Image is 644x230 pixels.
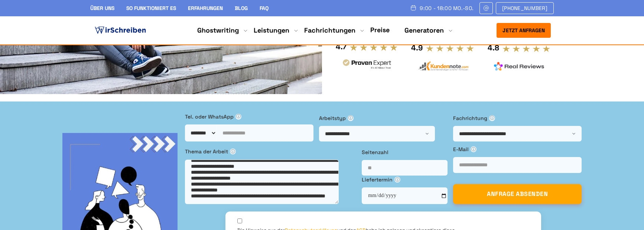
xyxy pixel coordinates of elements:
img: stars [502,45,551,53]
span: ⓘ [230,149,236,154]
a: Ghostwriting [197,26,239,35]
span: 9:00 - 18:00 Mo.-So. [420,5,474,11]
a: Blog [235,5,248,11]
a: FAQ [260,5,269,11]
label: Liefertermin [362,176,448,184]
label: Arbeitstyp [319,114,448,122]
img: kundennote [418,61,468,71]
div: 4.7 [336,41,347,53]
div: 4.8 [488,42,499,54]
label: E-Mail [453,145,582,153]
img: Schedule [410,5,417,11]
a: Erfahrungen [188,5,223,11]
img: Email [483,5,489,11]
img: provenexpert [342,58,392,72]
a: [PHONE_NUMBER] [496,2,554,14]
label: Thema der Arbeit [185,147,356,156]
button: Jetzt anfragen [497,23,551,38]
img: realreviews [494,62,544,71]
img: logo ghostwriter-österreich [93,25,147,36]
span: ⓘ [235,114,241,120]
label: Tel. oder WhatsApp [185,113,313,121]
img: stars [349,43,398,51]
span: ⓘ [348,115,354,121]
a: So funktioniert es [126,5,176,11]
label: Seitenzahl [362,148,448,156]
a: Preise [370,26,390,34]
label: Fachrichtung [453,114,582,122]
button: ANFRAGE ABSENDEN [453,184,582,204]
span: [PHONE_NUMBER] [502,5,547,11]
a: Über uns [90,5,114,11]
div: 4.9 [411,42,423,54]
span: ⓘ [471,146,477,152]
a: Fachrichtungen [304,26,355,35]
a: Generatoren [404,26,444,35]
a: Leistungen [254,26,289,35]
span: ⓘ [489,115,495,121]
span: ⓘ [394,177,400,183]
img: stars [426,44,474,53]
